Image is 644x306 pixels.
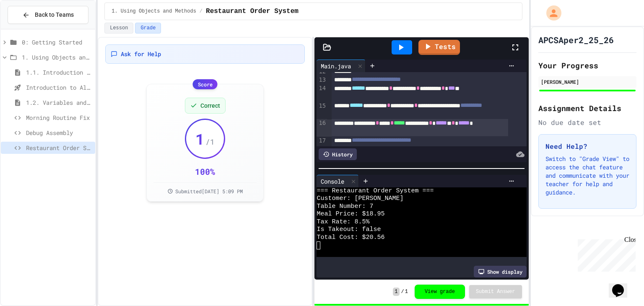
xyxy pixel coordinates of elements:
div: No due date set [538,117,636,127]
button: Back to Teams [8,6,88,24]
span: Correct [200,101,220,110]
span: Back to Teams [35,10,74,19]
button: View grade [415,285,465,299]
span: 1.2. Variables and Data Types [26,98,92,107]
iframe: chat widget [609,272,636,298]
span: / [200,8,203,15]
span: Table Number: 7 [317,203,373,210]
div: Console [317,175,359,187]
div: [PERSON_NAME] [541,78,634,86]
h2: Your Progress [538,60,636,71]
div: 18 [317,145,327,163]
p: Switch to "Grade View" to access the chat feature and communicate with your teacher for help and ... [545,155,629,197]
span: Meal Price: $18.95 [317,210,384,218]
span: Submit Answer [476,288,515,295]
h2: Assignment Details [538,102,636,114]
span: / 1 [205,136,215,148]
span: === Restaurant Order System === [317,187,434,195]
iframe: chat widget [574,236,636,272]
button: Grade [135,23,161,34]
span: Debug Assembly [26,128,92,137]
a: Tests [418,40,460,55]
div: 17 [317,137,327,145]
span: Introduction to Algorithms, Programming, and Compilers [26,83,92,92]
span: Ask for Help [121,50,161,58]
div: 16 [317,119,327,137]
span: 1.1. Introduction to Algorithms, Programming, and Compilers [26,68,92,77]
div: 14 [317,84,327,102]
div: History [319,148,357,160]
span: 1 [393,288,399,296]
span: 1. Using Objects and Methods [22,53,92,62]
span: Submitted [DATE] 5:09 PM [175,188,243,194]
div: Main.java [317,60,366,72]
span: 1 [195,130,205,147]
div: 13 [317,76,327,85]
h1: APCSAper2_25_26 [538,34,614,46]
div: Chat with us now!Close [3,3,58,53]
div: Score [193,79,218,89]
span: Total Cost: $20.56 [317,234,384,241]
div: 15 [317,102,327,119]
span: Tax Rate: 8.5% [317,218,369,226]
span: 1. Using Objects and Methods [112,8,196,15]
h3: Need Help? [545,141,629,151]
span: 0: Getting Started [22,38,92,47]
span: Customer: [PERSON_NAME] [317,195,403,202]
div: Console [317,177,348,186]
span: Restaurant Order System [206,6,299,16]
div: 100 % [195,166,215,177]
span: / [401,288,404,295]
span: Morning Routine Fix [26,113,92,122]
span: Restaurant Order System [26,143,92,152]
div: Show display [474,266,527,277]
span: 1 [405,288,408,295]
span: Is Takeout: false [317,226,381,233]
div: Main.java [317,62,355,70]
button: Submit Answer [469,285,522,298]
div: My Account [538,3,563,23]
button: Lesson [104,23,133,34]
